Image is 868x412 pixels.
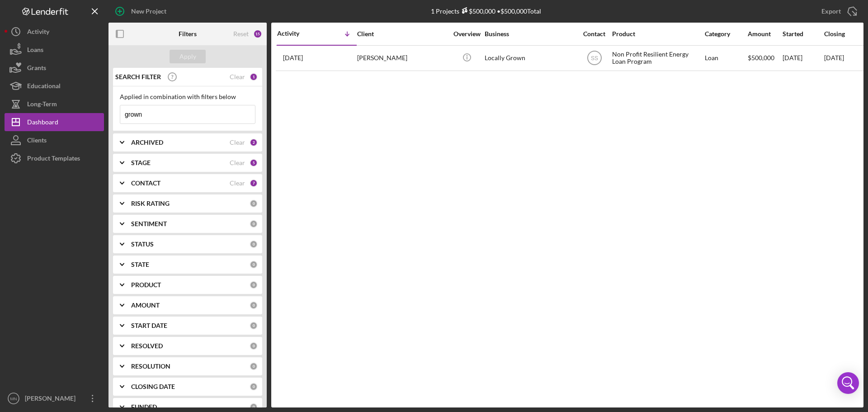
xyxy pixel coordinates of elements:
div: [PERSON_NAME] [357,46,448,70]
div: Product Templates [27,149,80,170]
div: Locally Grown [485,46,575,70]
b: CONTACT [131,180,160,187]
div: Non Profit Resilient Energy Loan Program [612,46,703,70]
div: Applied in combination with filters below [120,93,255,100]
b: ARCHIVED [131,139,163,146]
button: Product Templates [5,149,104,167]
div: 7 [250,179,258,187]
div: 0 [250,260,258,269]
div: Contact [577,30,611,38]
div: 0 [250,301,258,309]
div: 1 [250,73,258,81]
div: Reset [233,30,249,38]
b: SENTIMENT [131,220,167,227]
b: AMOUNT [131,302,160,309]
div: 0 [250,383,258,391]
div: 0 [250,342,258,350]
b: PRODUCT [131,281,161,289]
div: New Project [131,2,166,20]
div: Category [705,30,747,38]
div: Clear [230,73,245,81]
div: Clear [230,139,245,146]
div: Clients [27,131,47,152]
div: 0 [250,240,258,248]
div: Clear [230,159,245,166]
button: Educational [5,77,104,95]
div: 5 [250,159,258,167]
button: Dashboard [5,113,104,131]
div: [DATE] [783,46,823,70]
div: Amount [748,30,782,38]
div: Grants [27,59,46,79]
div: Overview [450,30,484,38]
button: Clients [5,131,104,149]
b: STATUS [131,241,154,248]
button: Loans [5,41,104,59]
button: Long-Term [5,95,104,113]
div: 2 [250,138,258,147]
text: MN [10,396,17,401]
div: Clear [230,180,245,187]
button: New Project [108,2,175,20]
b: CLOSING DATE [131,383,175,390]
div: Educational [27,77,61,97]
b: Filters [179,30,197,38]
b: STAGE [131,159,151,166]
div: $500,000 [459,7,495,15]
div: 0 [250,220,258,228]
div: Open Intercom Messenger [837,372,859,394]
div: Long-Term [27,95,57,115]
button: Activity [5,23,104,41]
b: RISK RATING [131,200,170,207]
div: Started [783,30,823,38]
b: RESOLVED [131,342,163,350]
div: [PERSON_NAME] [23,389,81,410]
div: Loan [705,46,747,70]
b: START DATE [131,322,167,329]
div: 15 [253,29,262,38]
time: [DATE] [824,54,844,62]
div: Product [612,30,703,38]
button: Export [812,2,863,20]
div: Activity [277,30,317,37]
div: 0 [250,403,258,411]
div: Export [821,2,841,20]
button: Apply [170,50,206,63]
time: 2025-08-18 21:17 [283,54,303,62]
div: 0 [250,281,258,289]
span: $500,000 [748,54,774,62]
div: 1 Projects • $500,000 Total [431,7,541,15]
text: SS [590,55,598,62]
b: RESOLUTION [131,363,170,370]
div: 0 [250,322,258,330]
div: 0 [250,199,258,208]
button: Grants [5,59,104,77]
b: SEARCH FILTER [115,73,161,81]
div: Apply [179,50,196,63]
b: FUNDED [131,403,157,411]
b: STATE [131,261,149,268]
div: Activity [27,23,49,43]
button: MN[PERSON_NAME] [5,389,104,407]
div: 0 [250,362,258,370]
div: Loans [27,41,43,61]
div: Business [485,30,575,38]
div: Dashboard [27,113,58,133]
div: Client [357,30,448,38]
